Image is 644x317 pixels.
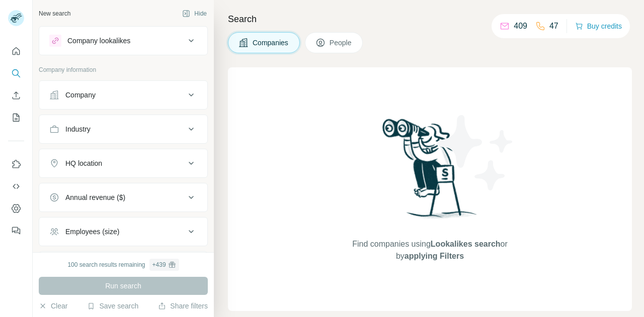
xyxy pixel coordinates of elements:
button: Use Surfe on LinkedIn [8,155,24,173]
div: HQ location [65,158,102,168]
img: Surfe Illustration - Stars [430,108,521,198]
button: Company [39,83,207,107]
button: Buy credits [575,19,622,33]
button: Share filters [158,301,208,311]
span: Lookalikes search [431,240,501,248]
button: Annual revenue ($) [39,185,207,209]
button: Save search [87,301,138,311]
p: 47 [549,20,558,32]
button: Enrich CSV [8,86,24,104]
div: + 439 [152,260,166,269]
div: 100 search results remaining [67,259,179,271]
div: Industry [65,124,91,134]
button: Quick start [8,42,24,60]
button: HQ location [39,151,207,175]
button: Employees (size) [39,220,207,244]
button: Feedback [8,222,24,240]
div: Company [65,90,96,100]
button: Hide [175,6,214,21]
span: Companies [253,38,289,48]
p: 409 [514,20,527,32]
button: Use Surfe API [8,177,24,195]
div: New search [39,9,70,18]
div: Company lookalikes [67,36,130,46]
h4: Search [228,12,632,26]
span: People [330,38,353,48]
img: Surfe Illustration - Woman searching with binoculars [378,116,482,228]
button: Industry [39,117,207,141]
div: Employees (size) [65,227,119,237]
span: Find companies using or by [349,238,510,262]
button: Dashboard [8,199,24,218]
button: Search [8,64,24,82]
button: Clear [39,301,67,311]
div: Annual revenue ($) [65,192,125,202]
button: My lists [8,109,24,127]
span: applying Filters [405,252,464,260]
button: Company lookalikes [39,29,207,53]
p: Company information [39,65,208,74]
